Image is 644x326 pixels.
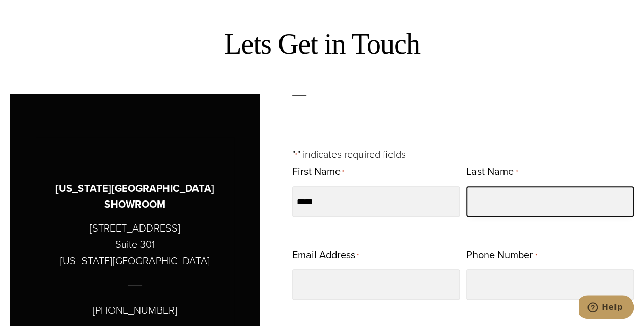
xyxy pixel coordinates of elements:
[292,245,359,265] label: Email Address
[466,245,537,265] label: Phone Number
[292,146,634,162] p: " " indicates required fields
[36,181,234,212] h3: [US_STATE][GEOGRAPHIC_DATA] SHOWROOM
[292,162,344,182] label: First Name
[466,162,517,182] label: Last Name
[579,295,634,321] iframe: Opens a widget where you can chat to one of our agents
[60,220,209,269] p: [STREET_ADDRESS] Suite 301 [US_STATE][GEOGRAPHIC_DATA]
[93,302,177,318] p: [PHONE_NUMBER]
[10,27,634,61] h2: Lets Get in Touch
